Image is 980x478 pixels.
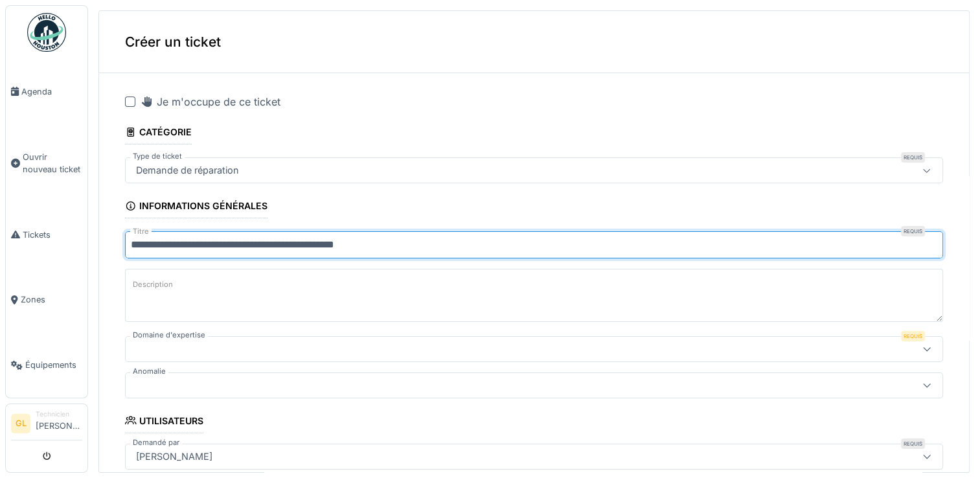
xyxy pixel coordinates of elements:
[901,226,925,236] div: Requis
[23,229,82,241] span: Tickets
[36,409,82,419] div: Technicien
[21,293,82,306] span: Zones
[141,94,280,109] div: Je m'occupe de ce ticket
[130,151,185,162] label: Type de ticket
[131,450,218,464] div: [PERSON_NAME]
[36,409,82,437] li: [PERSON_NAME]
[6,267,87,333] a: Zones
[23,151,82,176] span: Ouvrir nouveau ticket
[6,202,87,267] a: Tickets
[6,332,87,398] a: Équipements
[27,13,66,52] img: Badge_color-CXgf-gQk.svg
[130,226,152,237] label: Titre
[901,438,925,449] div: Requis
[125,196,268,218] div: Informations générales
[901,331,925,341] div: Requis
[21,85,82,98] span: Agenda
[125,411,203,433] div: Utilisateurs
[6,124,87,202] a: Ouvrir nouveau ticket
[99,11,969,73] div: Créer un ticket
[130,330,208,341] label: Domaine d'expertise
[901,152,925,163] div: Requis
[25,359,82,371] span: Équipements
[11,409,82,440] a: GL Technicien[PERSON_NAME]
[130,437,182,448] label: Demandé par
[130,277,176,293] label: Description
[11,414,30,433] li: GL
[131,163,244,177] div: Demande de réparation
[125,122,192,144] div: Catégorie
[130,366,168,377] label: Anomalie
[6,59,87,124] a: Agenda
